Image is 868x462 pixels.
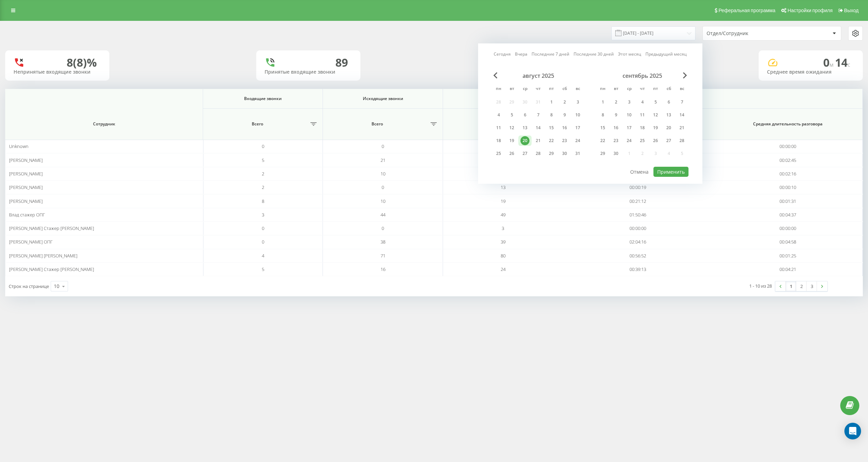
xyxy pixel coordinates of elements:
[494,51,511,57] a: Сегодня
[505,110,518,120] div: вт 5 авг. 2025 г.
[494,136,503,145] div: 18
[677,110,686,119] div: 14
[262,157,264,163] span: 5
[598,110,607,119] div: 8
[573,98,582,107] div: 3
[532,148,545,159] div: чт 28 авг. 2025 г.
[534,149,543,158] div: 28
[327,121,428,127] span: Всего
[547,149,556,158] div: 29
[677,98,686,107] div: 7
[492,135,505,146] div: пн 18 авг. 2025 г.
[492,123,505,133] div: пн 11 авг. 2025 г.
[649,123,662,133] div: пт 19 сент. 2025 г.
[505,135,518,146] div: вт 19 авг. 2025 г.
[502,225,504,231] span: 3
[724,121,852,127] span: Средняя длительность разговора
[611,136,620,145] div: 23
[829,61,835,68] span: м
[332,96,434,101] span: Исходящие звонки
[18,121,190,127] span: Сотрудник
[501,212,506,218] span: 49
[677,84,687,94] abbr: воскресенье
[571,148,584,159] div: вс 31 авг. 2025 г.
[574,51,614,57] a: Последние 30 дней
[636,135,649,146] div: чт 25 сент. 2025 г.
[609,110,623,120] div: вт 9 сент. 2025 г.
[638,136,647,145] div: 25
[844,423,861,439] div: Open Intercom Messenger
[545,123,558,133] div: пт 15 авг. 2025 г.
[835,55,850,70] span: 14
[494,149,503,158] div: 25
[596,135,609,146] div: пн 22 сент. 2025 г.
[520,136,529,145] div: 20
[563,181,713,194] td: 00:00:19
[625,98,634,107] div: 3
[623,135,636,146] div: ср 24 сент. 2025 г.
[662,110,675,120] div: сб 13 сент. 2025 г.
[494,110,503,119] div: 4
[662,135,675,146] div: сб 27 сент. 2025 г.
[547,110,556,119] div: 8
[493,84,504,94] abbr: понедельник
[649,110,662,120] div: пт 12 сент. 2025 г.
[683,72,687,79] span: Next Month
[571,123,584,133] div: вс 17 авг. 2025 г.
[501,239,506,245] span: 39
[545,97,558,107] div: пт 1 авг. 2025 г.
[558,148,571,159] div: сб 30 авг. 2025 г.
[573,110,582,119] div: 10
[9,171,43,177] span: [PERSON_NAME]
[664,136,673,145] div: 27
[625,123,634,132] div: 17
[505,148,518,159] div: вт 26 авг. 2025 г.
[467,96,838,101] span: Все звонки
[262,143,264,149] span: 0
[9,157,43,163] span: [PERSON_NAME]
[767,69,854,75] div: Среднее время ожидания
[636,110,649,120] div: чт 11 сент. 2025 г.
[9,184,43,190] span: [PERSON_NAME]
[713,181,863,194] td: 00:00:10
[749,282,772,289] div: 1 - 10 из 28
[534,123,543,132] div: 14
[573,149,582,158] div: 31
[598,84,608,94] abbr: понедельник
[787,8,833,13] span: Настройки профиля
[381,253,385,259] span: 71
[571,110,584,120] div: вс 10 авг. 2025 г.
[651,110,660,119] div: 12
[335,56,348,69] div: 89
[534,110,543,119] div: 7
[844,8,859,13] span: Выход
[547,136,556,145] div: 22
[563,235,713,249] td: 02:04:16
[636,123,649,133] div: чт 18 сент. 2025 г.
[573,84,583,94] abbr: воскресенье
[611,110,620,119] div: 9
[675,97,688,107] div: вс 7 сент. 2025 г.
[501,184,506,190] span: 13
[638,110,647,119] div: 11
[823,55,835,70] span: 0
[518,110,532,120] div: ср 6 авг. 2025 г.
[598,98,607,107] div: 1
[545,148,558,159] div: пт 29 авг. 2025 г.
[664,98,673,107] div: 6
[651,98,660,107] div: 5
[651,123,660,132] div: 19
[618,51,641,57] a: Этот месяц
[558,110,571,120] div: сб 9 авг. 2025 г.
[596,72,688,79] div: сентябрь 2025
[677,123,686,132] div: 21
[560,98,569,107] div: 2
[623,110,636,120] div: ср 10 сент. 2025 г.
[545,135,558,146] div: пт 22 авг. 2025 г.
[713,249,863,263] td: 00:01:25
[262,212,264,218] span: 3
[493,72,498,79] span: Previous Month
[547,123,556,132] div: 15
[520,123,529,132] div: 13
[609,135,623,146] div: вт 23 сент. 2025 г.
